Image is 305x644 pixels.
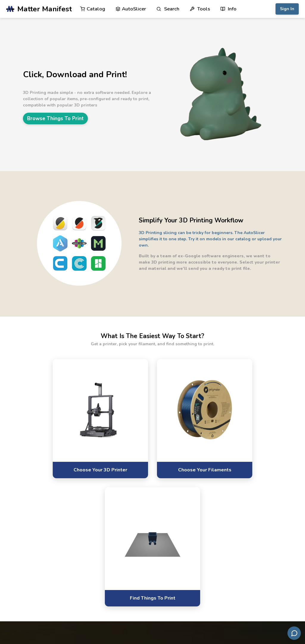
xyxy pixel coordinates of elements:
button: Sign In [276,3,299,15]
a: Browse Things To Print [23,113,88,124]
h2: What Is The Easiest Way To Start? [101,332,204,341]
h1: Click, Download and Print! [23,70,156,79]
a: Find Things To Print [105,590,200,606]
img: Pick software [165,380,245,439]
h2: Simplify Your 3D Printing Workflow [139,216,282,225]
p: Get a printer, pick your filament, and find something to print. [91,341,214,347]
p: 3D Printing made simple - no extra software needed. Explore a collection of popular items, pre-co... [23,89,156,108]
p: 3D Printing slicing can be tricky for beginners. The AutoSlicer simplifies it to one step. Try it... [139,230,282,248]
button: Send feedback via email [287,626,301,640]
span: Matter Manifest [17,5,72,13]
img: Choose a printer [61,380,140,439]
img: Select materials [113,508,192,568]
a: Choose Your 3D Printer [53,462,148,478]
p: Built by a team of ex-Google software engineers, we want to make 3D printing more accessible to e... [139,253,282,272]
a: Choose Your Filaments [157,462,252,478]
